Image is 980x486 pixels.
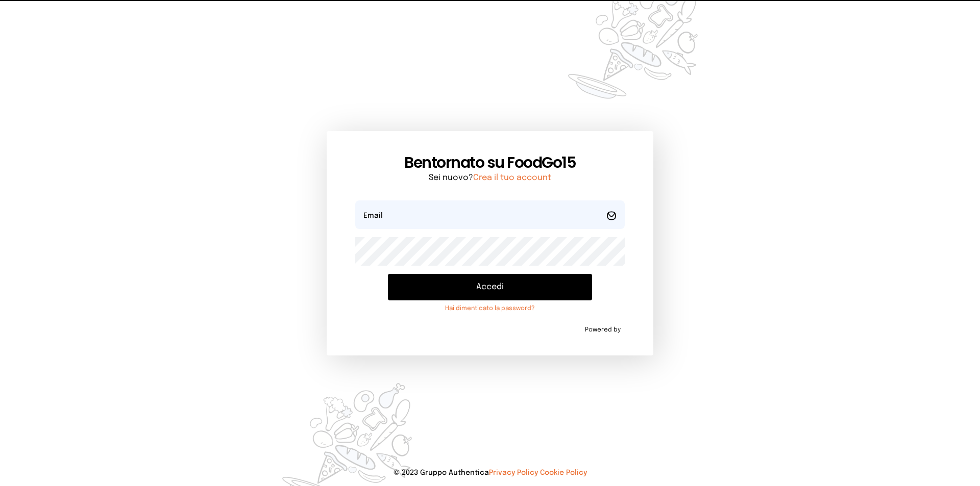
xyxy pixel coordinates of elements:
[355,154,625,172] h1: Bentornato su FoodGo15
[355,172,625,184] p: Sei nuovo?
[388,304,592,313] a: Hai dimenticato la password?
[489,469,538,476] a: Privacy Policy
[540,469,587,476] a: Cookie Policy
[388,274,592,300] button: Accedi
[585,326,621,334] span: Powered by
[473,173,551,182] a: Crea il tuo account
[16,468,964,478] p: © 2023 Gruppo Authentica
